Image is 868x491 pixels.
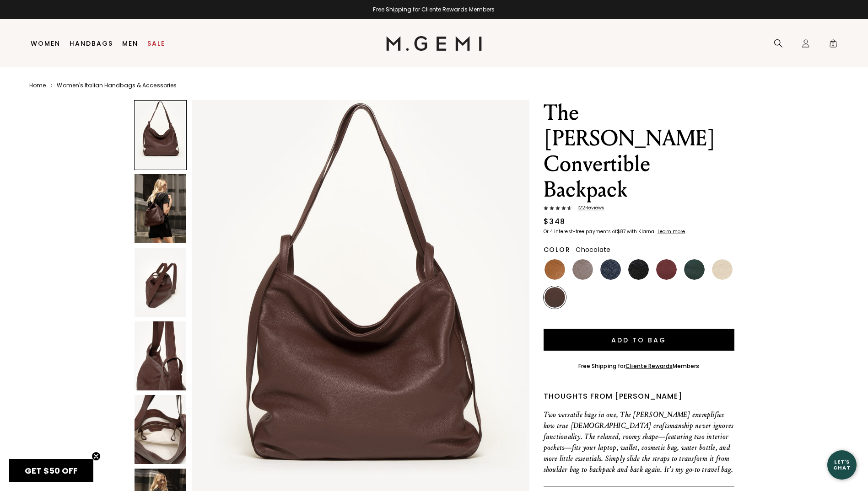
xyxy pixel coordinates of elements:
[544,205,734,213] a: 122Reviews
[578,363,700,370] div: Free Shipping for Members
[25,465,78,476] span: GET $50 OFF
[135,174,186,243] img: The Laura Convertible Backpack
[57,82,177,89] a: Women's Italian Handbags & Accessories
[544,246,571,253] h2: Color
[712,259,733,280] img: Ecru
[135,395,186,464] img: The Laura Convertible Backpack
[31,40,60,47] a: Women
[9,459,93,482] div: GET $50 OFFClose teaser
[29,82,46,89] a: Home
[829,41,838,50] span: 0
[122,40,138,47] a: Men
[656,259,677,280] img: Dark Burgundy
[544,391,734,402] div: Thoughts from [PERSON_NAME]
[684,259,705,280] img: Dark Green
[658,228,685,235] klarna-placement-style-cta: Learn more
[545,287,565,308] img: Chocolate
[135,248,186,317] img: The Laura Convertible Backpack
[628,259,649,280] img: Black
[147,40,165,47] a: Sale
[544,329,734,351] button: Add to Bag
[617,228,625,235] klarna-placement-style-amount: $87
[544,228,617,235] klarna-placement-style-body: Or 4 interest-free payments of
[92,452,101,461] button: Close teaser
[70,40,113,47] a: Handbags
[627,228,657,235] klarna-placement-style-body: with Klarna
[572,205,605,211] span: 122 Review s
[576,245,610,254] span: Chocolate
[600,259,621,280] img: Navy
[544,216,566,227] div: $348
[135,321,186,390] img: The Laura Convertible Backpack
[625,362,673,370] a: Cliente Rewards
[544,100,734,203] h1: The [PERSON_NAME] Convertible Backpack
[544,409,734,475] p: Two versatile bags in one, The [PERSON_NAME] exemplifies how true [DEMOGRAPHIC_DATA] craftsmanshi...
[657,229,685,235] a: Learn more
[386,36,482,51] img: M.Gemi
[545,259,565,280] img: Tan
[827,459,857,470] div: Let's Chat
[572,259,593,280] img: Warm Gray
